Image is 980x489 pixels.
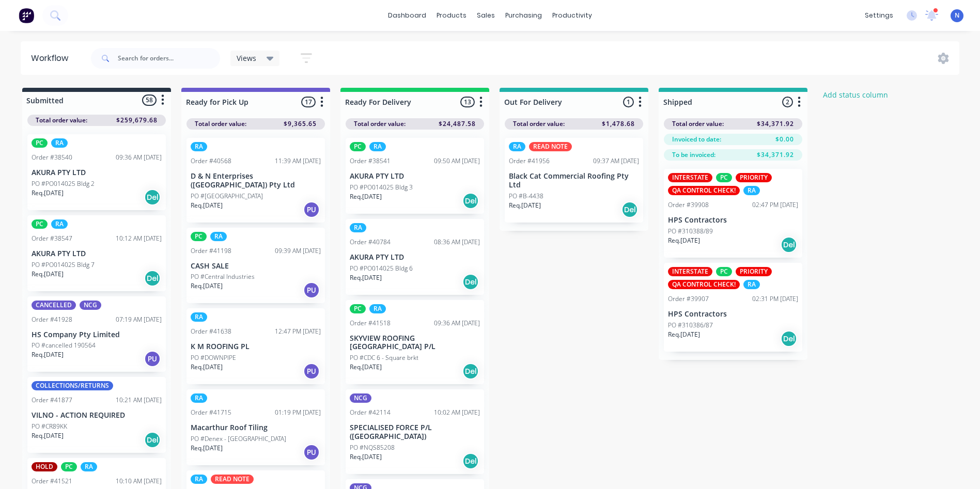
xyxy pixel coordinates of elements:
[736,173,772,182] div: PRIORITY
[237,53,256,64] span: Views
[668,310,798,319] p: HPS Contractors
[668,321,713,330] p: PO #310386/87
[32,381,113,390] div: COLLECTIONS/RETURNS
[51,219,68,229] div: RA
[346,219,484,295] div: RAOrder #4078408:36 AM [DATE]AKURA PTY LTDPO #PO014025 Bldg 6Req.[DATE]Del
[32,477,72,486] div: Order #41521
[116,396,162,405] div: 10:21 AM [DATE]
[462,363,479,380] div: Del
[191,342,321,351] p: K M ROOFING PL
[668,236,700,245] p: Req. [DATE]
[818,88,894,102] button: Add status column
[668,267,712,276] div: INTERSTATE
[350,393,371,403] div: NCG
[736,267,772,276] div: PRIORITY
[144,432,161,448] div: Del
[350,334,480,352] p: SKYVIEW ROOFING [GEOGRAPHIC_DATA] P/L
[144,189,161,206] div: Del
[31,52,73,65] div: Workflow
[191,362,223,372] p: Req. [DATE]
[303,282,320,298] div: PU
[275,327,321,336] div: 12:47 PM [DATE]
[509,156,550,166] div: Order #41956
[275,246,321,256] div: 09:39 AM [DATE]
[116,477,162,486] div: 10:10 AM [DATE]
[32,431,64,440] p: Req. [DATE]
[186,138,325,223] div: RAOrder #4056811:39 AM [DATE]D & N Enterprises ([GEOGRAPHIC_DATA]) Pty LtdPO #[GEOGRAPHIC_DATA]Re...
[668,200,709,210] div: Order #39908
[51,138,68,148] div: RA
[668,173,712,182] div: INTERSTATE
[32,315,72,324] div: Order #41928
[781,330,797,347] div: Del
[191,475,207,484] div: RA
[462,453,479,469] div: Del
[303,444,320,461] div: PU
[350,183,413,192] p: PO #PO014025 Bldg 3
[80,301,101,310] div: NCG
[383,8,431,23] a: dashboard
[350,238,391,247] div: Order #40784
[27,134,166,210] div: PCRAOrder #3854009:36 AM [DATE]AKURA PTY LTDPO #PO014025 Bldg 2Req.[DATE]Del
[350,172,480,181] p: AKURA PTY LTD
[472,8,500,23] div: sales
[27,296,166,372] div: CANCELLEDNCGOrder #4192807:19 AM [DATE]HS Company Pty LimitedPO #cancelled 190564Req.[DATE]PU
[19,8,34,23] img: Factory
[27,377,166,453] div: COLLECTIONS/RETURNSOrder #4187710:21 AM [DATE]VILNO - ACTION REQUIREDPO #CR89KKReq.[DATE]Del
[513,119,565,129] span: Total order value:
[191,262,321,271] p: CASH SALE
[32,330,162,339] p: HS Company Pty Limited
[509,201,541,210] p: Req. [DATE]
[61,462,77,471] div: PC
[529,142,572,151] div: READ NOTE
[350,273,382,282] p: Req. [DATE]
[116,153,162,162] div: 09:36 AM [DATE]
[350,362,382,372] p: Req. [DATE]
[350,264,413,273] p: PO #PO014025 Bldg 6
[32,138,48,148] div: PC
[434,156,480,166] div: 09:50 AM [DATE]
[191,201,223,210] p: Req. [DATE]
[118,48,220,69] input: Search for orders...
[32,249,162,258] p: AKURA PTY LTD
[32,219,48,229] div: PC
[593,156,639,166] div: 09:37 AM [DATE]
[191,192,263,201] p: PO #[GEOGRAPHIC_DATA]
[505,138,643,223] div: RAREAD NOTEOrder #4195609:37 AM [DATE]Black Cat Commercial Roofing Pty LtdPO #B-4438Req.[DATE]Del
[668,186,740,195] div: QA CONTROL CHECK!
[743,186,760,195] div: RA
[462,193,479,209] div: Del
[191,327,231,336] div: Order #41638
[144,270,161,287] div: Del
[752,294,798,304] div: 02:31 PM [DATE]
[284,119,317,129] span: $9,365.65
[32,411,162,420] p: VILNO - ACTION REQUIRED
[672,135,721,144] span: Invoiced to date:
[668,280,740,289] div: QA CONTROL CHECK!
[350,253,480,262] p: AKURA PTY LTD
[509,142,525,151] div: RA
[462,274,479,290] div: Del
[716,267,732,276] div: PC
[210,232,227,241] div: RA
[211,475,254,484] div: READ NOTE
[144,351,161,367] div: PU
[116,116,158,125] span: $259,679.68
[81,462,97,471] div: RA
[346,300,484,385] div: PCRAOrder #4151809:36 AM [DATE]SKYVIEW ROOFING [GEOGRAPHIC_DATA] P/LPO #CDC 6 - Square brktReq.[D...
[757,150,794,160] span: $34,371.92
[191,444,223,453] p: Req. [DATE]
[303,201,320,218] div: PU
[32,350,64,359] p: Req. [DATE]
[716,173,732,182] div: PC
[955,11,959,20] span: N
[275,156,321,166] div: 11:39 AM [DATE]
[350,192,382,201] p: Req. [DATE]
[32,179,95,188] p: PO #PO014025 Bldg 2
[195,119,246,129] span: Total order value:
[32,168,162,177] p: AKURA PTY LTD
[369,142,386,151] div: RA
[350,304,366,313] div: PC
[369,304,386,313] div: RA
[32,396,72,405] div: Order #41877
